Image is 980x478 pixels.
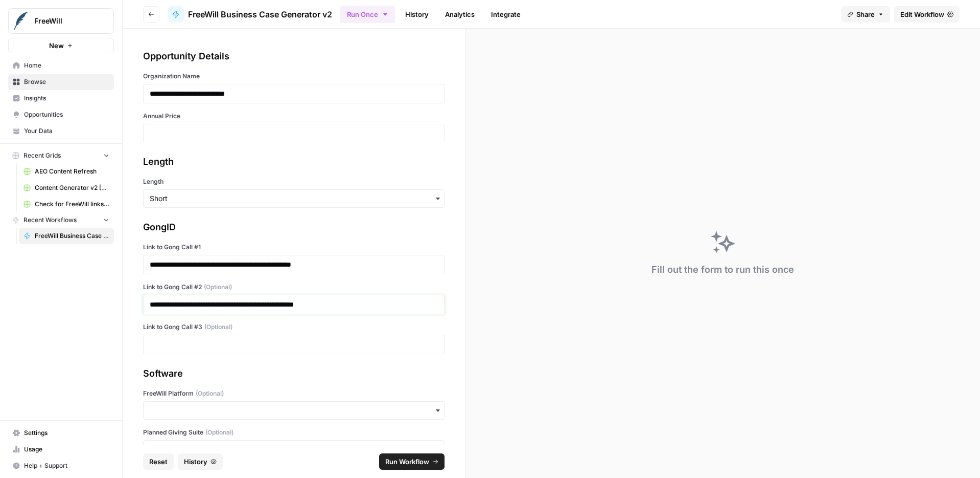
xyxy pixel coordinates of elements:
label: Planned Giving Suite [143,428,445,437]
img: FreeWill Logo [12,12,30,30]
button: History [178,453,223,470]
span: Insights [24,94,109,103]
button: New [8,38,114,53]
div: Software [143,366,445,381]
span: History [184,457,207,467]
span: Settings [24,428,109,438]
button: Recent Grids [8,148,114,163]
button: Reset [143,453,174,470]
a: Edit Workflow [894,6,960,23]
a: Check for FreeWill links on partner's external website [19,196,114,212]
div: GongID [143,220,445,234]
span: Edit Workflow [900,9,944,19]
span: Recent Workflows [24,215,77,225]
input: Short [150,193,438,204]
span: Reset [149,457,168,467]
span: FreeWill [34,16,96,26]
span: Home [24,61,109,70]
button: Recent Workflows [8,212,114,228]
a: Your Data [8,123,114,139]
span: Help + Support [24,461,109,470]
button: Run Workflow [379,453,445,470]
span: Browse [24,77,109,86]
label: Organization Name [143,72,445,81]
span: FreeWill Business Case Generator v2 [35,231,109,241]
label: FreeWill Platform [143,389,445,398]
span: Usage [24,445,109,454]
a: Usage [8,441,114,458]
span: (Optional) [196,389,224,398]
span: Your Data [24,126,109,136]
a: Opportunities [8,106,114,123]
a: Insights [8,90,114,106]
span: Check for FreeWill links on partner's external website [35,200,109,209]
a: Home [8,57,114,74]
label: Link to Gong Call #1 [143,243,445,252]
span: Share [856,9,875,19]
span: Recent Grids [24,151,61,160]
span: Run Workflow [385,457,429,467]
a: Content Generator v2 [DRAFT] Test [19,180,114,196]
span: (Optional) [205,428,234,437]
a: Browse [8,74,114,90]
label: Link to Gong Call #2 [143,283,445,292]
a: AEO Content Refresh [19,163,114,180]
span: (Optional) [204,283,232,292]
span: (Optional) [204,322,232,332]
button: Help + Support [8,458,114,474]
button: Share [841,6,890,23]
label: Annual Price [143,112,445,121]
label: Length [143,177,445,186]
div: Fill out the form to run this once [651,263,794,277]
label: Link to Gong Call #3 [143,322,445,332]
button: Workspace: FreeWill [8,8,114,34]
a: Settings [8,425,114,441]
button: Run Once [340,6,395,23]
span: Content Generator v2 [DRAFT] Test [35,183,109,192]
span: New [49,40,64,51]
div: Opportunity Details [143,49,445,63]
div: Length [143,155,445,169]
a: History [399,6,435,23]
span: FreeWill Business Case Generator v2 [188,8,332,20]
span: AEO Content Refresh [35,167,109,176]
a: FreeWill Business Case Generator v2 [19,228,114,244]
a: Analytics [439,6,481,23]
a: Integrate [485,6,527,23]
span: Opportunities [24,110,109,119]
a: FreeWill Business Case Generator v2 [168,6,332,23]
